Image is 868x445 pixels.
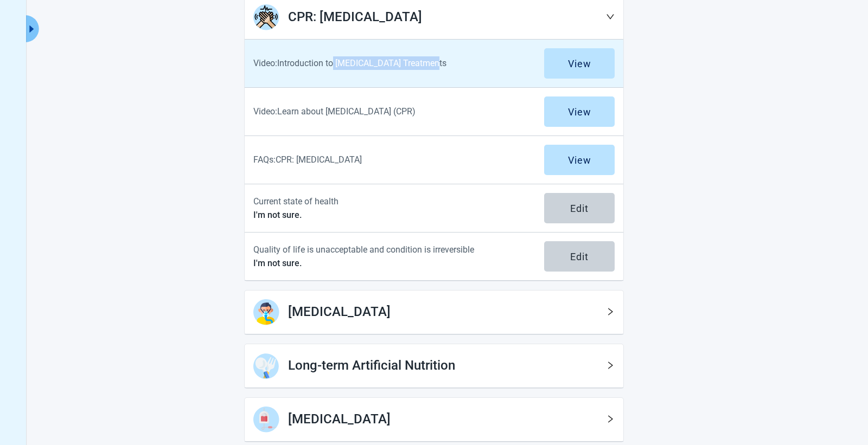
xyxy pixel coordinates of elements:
[544,193,615,223] button: Edit
[288,356,606,376] h1: Long-term Artificial Nutrition
[606,415,615,423] span: right
[288,7,606,28] h1: CPR: [MEDICAL_DATA]
[288,409,606,430] h1: [MEDICAL_DATA]
[253,4,279,30] img: Step Icon
[253,243,531,256] p: Quality of life is unacceptable and condition is irreversible
[253,195,531,208] p: Current state of health
[606,361,615,370] span: right
[253,407,279,433] img: Step Icon
[568,58,591,69] div: View
[606,12,615,21] span: down
[568,154,591,165] div: View
[606,307,615,316] span: right
[253,105,531,118] p: Video: Learn about [MEDICAL_DATA] (CPR)
[25,15,39,42] button: Expand menu
[253,208,531,222] p: I'm not sure.
[544,241,615,272] button: Edit
[544,145,615,175] button: View
[568,106,591,117] div: View
[570,251,589,262] div: Edit
[544,96,615,127] button: View
[253,353,279,379] img: Step Icon
[253,56,531,70] p: Video: Introduction to [MEDICAL_DATA] Treatments
[288,302,606,323] h1: [MEDICAL_DATA]
[544,48,615,79] button: View
[253,299,279,325] img: Step Icon
[570,203,589,214] div: Edit
[253,256,531,270] p: I'm not sure.
[253,153,531,166] p: FAQs: CPR: [MEDICAL_DATA]
[27,24,37,34] span: caret-right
